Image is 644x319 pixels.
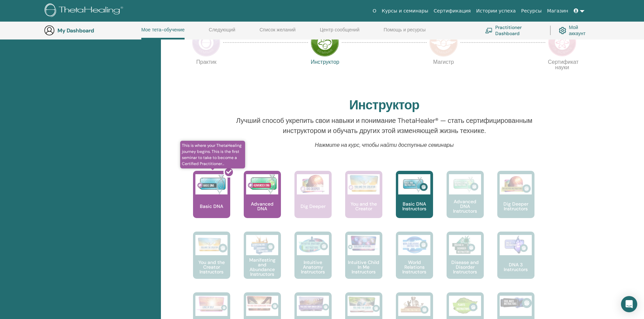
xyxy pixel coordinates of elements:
[345,260,382,274] p: Intuitive Child In Me Instructors
[621,296,637,312] div: Open Intercom Messenger
[485,28,493,33] img: chalkboard-teacher.svg
[447,260,484,274] p: Disease and Disorder Instructors
[449,235,481,255] img: Disease and Disorder Instructors
[544,5,571,17] a: Магазин
[45,3,125,19] img: logo.png
[311,59,339,88] p: Инструктор
[379,5,431,17] a: Курсы и семинары
[429,28,458,57] img: Master
[195,296,228,312] img: Love of Self Instructors
[44,25,55,36] img: generic-user-icon.jpg
[298,204,328,209] p: Dig Deeper
[474,5,519,17] a: Истории успеха
[345,171,382,232] a: You and the Creator You and the Creator
[548,28,576,57] img: Certificate of Science
[246,296,278,311] img: You and Your Significant Other Instructors
[294,260,332,274] p: Intuitive Anatomy Instructors
[294,232,332,292] a: Intuitive Anatomy Instructors Intuitive Anatomy Instructors
[500,296,532,310] img: Soul Mate Instructors
[497,232,534,292] a: DNA 3 Instructors DNA 3 Instructors
[449,174,481,194] img: Advanced DNA Instructors
[294,171,332,232] a: Dig Deeper Dig Deeper
[193,171,230,232] a: This is where your ThetaHealing journey begins. This is the first seminar to take to become a Cer...
[497,262,534,272] p: DNA 3 Instructors
[193,260,230,274] p: You and the Creator Instructors
[260,27,296,38] a: Список желаний
[384,27,426,38] a: Помощь и ресурсы
[195,235,228,255] img: You and the Creator Instructors
[429,59,458,88] p: Магистр
[348,235,380,251] img: Intuitive Child In Me Instructors
[398,174,430,194] img: Basic DNA Instructors
[180,141,245,168] span: This is where your ThetaHealing journey begins. This is the first seminar to take to become a Cer...
[345,202,382,211] p: You and the Creator
[246,235,278,255] img: Manifesting and Abundance Instructors
[500,174,532,194] img: Dig Deeper Instructors
[398,235,430,255] img: World Relations Instructors
[447,232,484,292] a: Disease and Disorder Instructors Disease and Disorder Instructors
[297,174,329,194] img: Dig Deeper
[349,98,419,113] h2: Инструктор
[548,59,576,88] p: Сертификат науки
[497,171,534,232] a: Dig Deeper Instructors Dig Deeper Instructors
[485,23,542,38] a: Practitioner Dashboard
[192,28,220,57] img: Practitioner
[559,23,593,38] a: Мой аккаунт
[320,27,359,38] a: Центр сообщений
[244,171,281,232] a: Advanced DNA Advanced DNA
[141,27,185,39] a: Мое тета-обучение
[209,27,236,38] a: Следующий
[431,5,474,17] a: Сертификация
[396,260,433,274] p: World Relations Instructors
[396,232,433,292] a: World Relations Instructors World Relations Instructors
[244,232,281,292] a: Manifesting and Abundance Instructors Manifesting and Abundance Instructors
[398,296,430,316] img: Animal Seminar Instructors
[447,171,484,232] a: Advanced DNA Instructors Advanced DNA Instructors
[396,202,433,211] p: Basic DNA Instructors
[348,174,380,193] img: You and the Creator
[345,232,382,292] a: Intuitive Child In Me Instructors Intuitive Child In Me Instructors
[348,296,380,313] img: You and the Earth Instructors
[223,115,546,136] p: Лучший способ укрепить свои навыки и понимание ThetaHealer® — стать сертифицированным инструкторо...
[244,202,281,211] p: Advanced DNA
[244,258,281,276] p: Manifesting and Abundance Instructors
[519,5,545,17] a: Ресурсы
[497,202,534,211] p: Dig Deeper Instructors
[246,174,278,194] img: Advanced DNA
[297,296,329,312] img: You and Your Inner Circle Instructors
[500,235,532,255] img: DNA 3 Instructors
[447,199,484,213] p: Advanced DNA Instructors
[559,25,566,36] img: cog.svg
[57,27,125,34] h3: My Dashboard
[195,174,228,194] img: Basic DNA
[223,141,546,149] p: Нажмите на курс, чтобы найти доступные семинары
[449,296,481,316] img: Plant Seminar Instructors
[193,232,230,292] a: You and the Creator Instructors You and the Creator Instructors
[192,59,220,88] p: Практик
[396,171,433,232] a: Basic DNA Instructors Basic DNA Instructors
[311,28,339,57] img: Instructor
[370,5,379,17] a: О
[297,235,329,255] img: Intuitive Anatomy Instructors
